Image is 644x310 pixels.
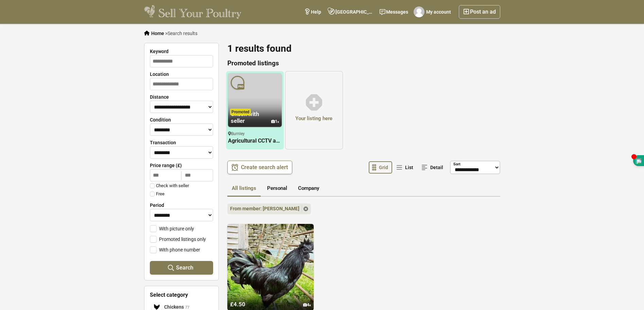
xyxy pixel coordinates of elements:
span: Search results [168,31,197,36]
div: 4 [303,303,311,308]
a: Pro [231,76,244,89]
span: List [405,165,413,170]
a: Personal [263,181,292,197]
a: Company [294,181,324,197]
span: Detail [430,165,443,170]
label: Condition [150,117,213,123]
label: Location [150,71,213,77]
label: Free [150,192,164,196]
a: Post an ad [459,5,500,19]
h3: Select category [150,292,213,298]
a: All listings [227,181,261,197]
span: Create search alert [241,164,288,171]
label: Transaction [150,140,213,145]
img: Agricultural CCTV and Wi-Fi solutions [228,73,282,127]
label: With picture only [150,225,194,231]
a: Help [300,5,325,19]
label: Sort [453,162,460,167]
span: Your listing here [295,115,332,123]
a: Messages [376,5,412,19]
a: Check with seller 1 [228,98,282,127]
a: My account [412,5,455,19]
span: Grid [379,165,388,170]
label: Keyword [150,49,213,54]
a: Home [151,31,164,36]
div: 1 [271,119,279,124]
div: Burnley [228,131,282,137]
a: Create search alert [227,161,292,174]
label: With phone number [150,246,200,252]
a: Detail [418,161,447,174]
h2: Promoted listings [227,60,500,67]
span: Promoted [230,109,251,115]
a: List [393,161,417,174]
img: AKomm [231,76,244,89]
label: Check with seller [150,183,189,188]
span: Search [176,264,193,271]
label: Period [150,202,213,208]
label: Price range (£) [150,163,213,168]
span: £4.50 [230,301,245,308]
a: [GEOGRAPHIC_DATA], [GEOGRAPHIC_DATA] [325,5,376,19]
a: From member: [PERSON_NAME] [227,203,311,214]
a: Your listing here [285,71,343,149]
a: Agricultural CCTV and Wi-Fi solutions [228,137,282,145]
li: > [165,31,197,36]
span: Professional member [238,84,244,89]
button: Search [150,261,213,275]
h1: 1 results found [227,43,500,54]
label: Distance [150,94,213,100]
img: Abungy [414,6,424,17]
label: Promoted listings only [150,236,206,242]
img: Sell Your Poultry [144,5,242,19]
a: Grid [369,161,392,174]
span: Check with seller [231,111,259,124]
